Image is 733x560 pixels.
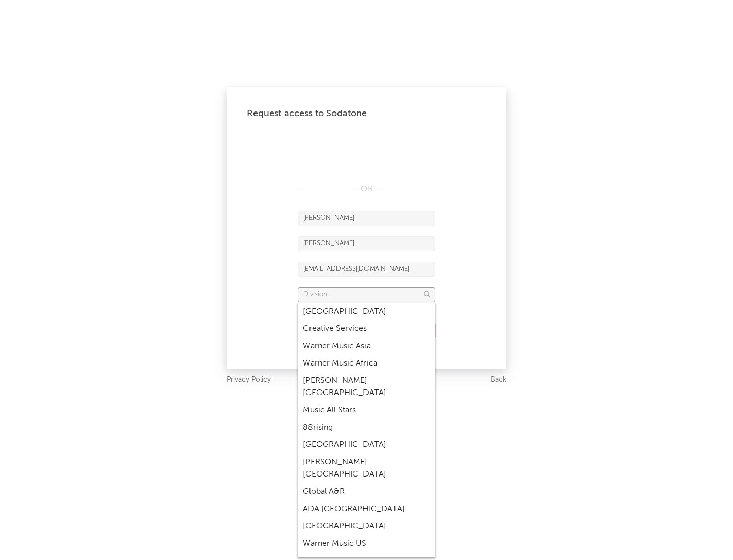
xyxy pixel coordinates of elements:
[298,483,435,500] div: Global A&R
[298,236,435,251] input: Last Name
[491,374,506,386] a: Back
[298,402,435,419] div: Music All Stars
[298,372,435,402] div: [PERSON_NAME] [GEOGRAPHIC_DATA]
[298,338,435,355] div: Warner Music Asia
[298,303,435,320] div: [GEOGRAPHIC_DATA]
[298,320,435,338] div: Creative Services
[298,183,435,195] div: OR
[227,374,271,386] a: Privacy Policy
[298,262,435,277] input: Email
[298,287,435,302] input: Division
[298,535,435,552] div: Warner Music US
[298,355,435,372] div: Warner Music Africa
[298,436,435,454] div: [GEOGRAPHIC_DATA]
[247,107,486,120] div: Request access to Sodatone
[298,518,435,535] div: [GEOGRAPHIC_DATA]
[298,211,435,226] input: First Name
[298,454,435,483] div: [PERSON_NAME] [GEOGRAPHIC_DATA]
[298,500,435,518] div: ADA [GEOGRAPHIC_DATA]
[298,419,435,436] div: 88rising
